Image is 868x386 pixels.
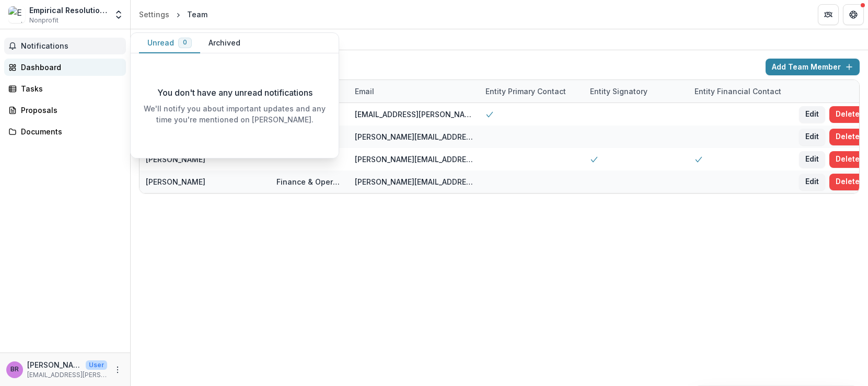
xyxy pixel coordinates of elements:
[27,370,107,380] p: [EMAIL_ADDRESS][PERSON_NAME][DOMAIN_NAME]
[200,33,249,53] button: Archived
[688,80,793,103] div: Entity Financial Contact
[21,105,118,116] div: Proposals
[829,174,866,190] button: Delete
[21,42,122,51] span: Notifications
[21,83,118,94] div: Tasks
[86,360,107,370] p: User
[27,359,82,370] p: [PERSON_NAME]
[146,154,205,165] div: [PERSON_NAME]
[843,4,864,25] button: Get Help
[4,101,126,119] a: Proposals
[135,7,173,22] a: Settings
[146,176,205,187] div: [PERSON_NAME]
[584,80,688,103] div: Entity Signatory
[276,176,342,187] div: Finance & Operations Manager
[21,62,118,73] div: Dashboard
[21,126,118,137] div: Documents
[799,106,825,123] button: Edit
[4,59,126,76] a: Dashboard
[829,129,866,145] button: Delete
[355,176,473,187] div: [PERSON_NAME][EMAIL_ADDRESS][DOMAIN_NAME]
[355,131,473,142] div: [PERSON_NAME][EMAIL_ADDRESS][PERSON_NAME][DOMAIN_NAME]
[799,174,825,190] button: Edit
[139,9,169,20] div: Settings
[111,4,126,25] button: Open entity switcher
[829,106,866,123] button: Delete
[183,39,187,46] span: 0
[799,129,825,145] button: Edit
[349,80,479,103] div: Email
[214,29,276,50] a: Authentication
[181,29,210,50] a: Team
[355,154,473,165] div: [PERSON_NAME][EMAIL_ADDRESS][DOMAIN_NAME]
[479,80,584,103] div: Entity Primary Contact
[187,9,207,20] div: Team
[4,80,126,97] a: Tasks
[139,31,177,47] div: General
[829,151,866,168] button: Delete
[4,38,126,54] button: Notifications
[479,86,572,97] div: Entity Primary Contact
[214,31,276,47] div: Authentication
[139,29,177,50] a: General
[766,59,860,75] button: Add Team Member
[688,86,788,97] div: Entity Financial Contact
[818,4,839,25] button: Partners
[29,5,107,16] div: Empirical Resolution, Inc.
[157,86,313,99] p: You don't have any unread notifications
[349,86,380,97] div: Email
[139,103,330,125] p: We'll notify you about important updates and any time you're mentioned on [PERSON_NAME].
[355,109,473,120] div: [EMAIL_ADDRESS][PERSON_NAME][DOMAIN_NAME]
[8,6,25,23] img: Empirical Resolution, Inc.
[139,33,200,53] button: Unread
[10,366,19,373] div: Bebe Ryan
[135,7,212,22] nav: breadcrumb
[584,86,654,97] div: Entity Signatory
[799,151,825,168] button: Edit
[181,31,210,47] div: Team
[111,364,124,376] button: More
[29,16,59,25] span: Nonprofit
[4,123,126,140] a: Documents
